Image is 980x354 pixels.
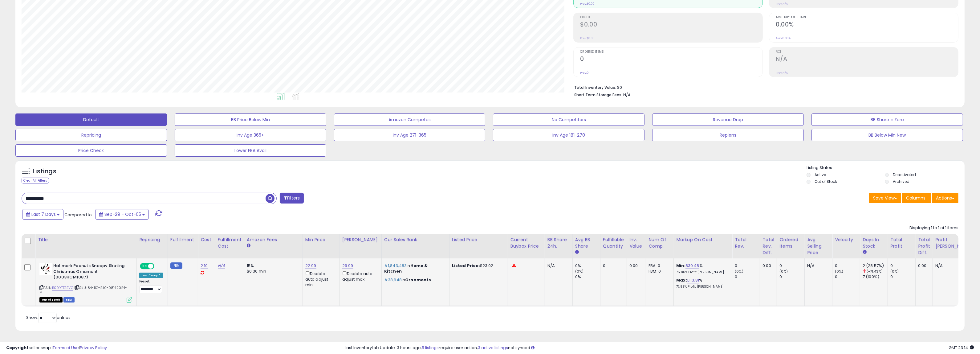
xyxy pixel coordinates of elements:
[452,263,503,269] div: $23.02
[776,16,958,19] span: Avg. Buybox Share
[652,129,804,141] button: Replens
[247,237,300,243] div: Amazon Fees
[776,56,958,64] h2: N/A
[676,277,687,283] b: Max:
[869,193,901,203] button: Save View
[305,237,337,243] div: Min Price
[906,195,925,201] span: Columns
[64,212,93,218] span: Compared to:
[867,269,883,274] small: (-71.43%)
[175,113,326,126] button: BB Price Below Min
[575,249,579,255] small: Avg BB Share.
[893,179,909,184] label: Archived
[574,83,954,91] li: $0
[247,263,298,269] div: 15%
[835,269,844,274] small: (0%)
[139,237,165,243] div: Repricing
[334,113,486,126] button: Amazon Competes
[629,263,641,269] div: 0.00
[139,273,163,278] div: Low. Comp *
[33,167,56,176] h5: Listings
[478,345,508,351] a: 3 active listings
[687,277,699,283] a: 1,113.81
[574,92,622,97] b: Short Term Storage Fees:
[104,211,141,217] span: Sep-29 - Oct-05
[890,263,915,269] div: 0
[918,263,928,269] div: 0.00
[735,263,760,269] div: 0
[342,270,377,282] div: Disable auto adjust max
[935,263,970,269] div: N/A
[685,263,699,269] a: 830.48
[201,237,213,243] div: Cost
[493,113,645,126] button: No Competitors
[345,345,974,351] div: Last InventoryLab Update: 3 hours ago, require user action, not synced.
[575,274,600,280] div: 0%
[575,263,600,269] div: 0%
[342,237,379,243] div: [PERSON_NAME]
[22,178,49,183] div: Clear All Filters
[493,129,645,141] button: Inv Age 181-270
[334,129,486,141] button: Inv Age 271-365
[305,263,316,269] a: 22.99
[140,264,148,269] span: ON
[863,237,885,249] div: Days In Stock
[452,237,505,243] div: Listed Price
[170,262,182,269] small: FBM
[39,297,63,303] span: All listings that are currently out of stock and unavailable for purchase on Amazon
[39,263,52,275] img: 319AMOdNVaL._SL40_.jpg
[384,277,402,283] span: #38,648
[52,285,73,290] a: B09YTD12VG
[201,263,208,269] a: 2.10
[776,2,788,6] small: Prev: N/A
[580,2,595,6] small: Prev: $0.00
[779,274,804,280] div: 0
[15,144,167,157] button: Price Check
[510,237,542,249] div: Current Buybox Price
[405,277,431,283] span: Ornaments
[949,345,974,351] span: 2025-10-13 23:14 GMT
[863,249,866,255] small: Days In Stock.
[603,237,624,249] div: Fulfillable Quantity
[893,172,916,177] label: Deactivated
[735,237,757,249] div: Total Rev.
[6,345,107,351] div: seller snap | |
[779,269,788,274] small: (0%)
[807,263,828,269] div: N/A
[384,237,447,243] div: Cur Sales Rank
[580,71,589,75] small: Prev: 0
[807,165,965,171] p: Listing States:
[890,274,915,280] div: 0
[575,237,598,249] div: Avg BB Share
[652,113,804,126] button: Revenue Drop
[580,56,762,64] h2: 0
[935,237,972,249] div: Profit [PERSON_NAME]
[623,92,631,98] span: N/A
[603,263,622,269] div: 0
[776,71,788,75] small: Prev: N/A
[247,243,250,249] small: Amazon Fees.
[342,263,353,269] a: 29.99
[80,345,107,351] a: Privacy Policy
[649,269,669,274] div: FBM: 0
[139,279,163,293] div: Preset:
[218,237,242,249] div: Fulfillment Cost
[384,263,445,274] p: in
[580,36,595,40] small: Prev: $0.00
[776,36,791,40] small: Prev: 0.00%
[676,270,727,274] p: 75.86% Profit [PERSON_NAME]
[863,263,888,269] div: 2 (28.57%)
[909,225,958,231] div: Displaying 1 to 1 of 1 items
[580,21,762,29] h2: $0.00
[170,237,195,243] div: Fulfillment
[776,21,958,29] h2: 0.00%
[422,345,439,351] a: 5 listings
[38,237,134,243] div: Title
[779,237,802,249] div: Ordered Items
[932,193,958,203] button: Actions
[153,264,163,269] span: OFF
[649,263,669,269] div: FBA: 0
[735,274,760,280] div: 0
[53,263,128,282] b: Hallmark Peanuts Snoopy Skating Christmas Ornament (0003HCM1087)
[6,345,29,351] strong: Copyright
